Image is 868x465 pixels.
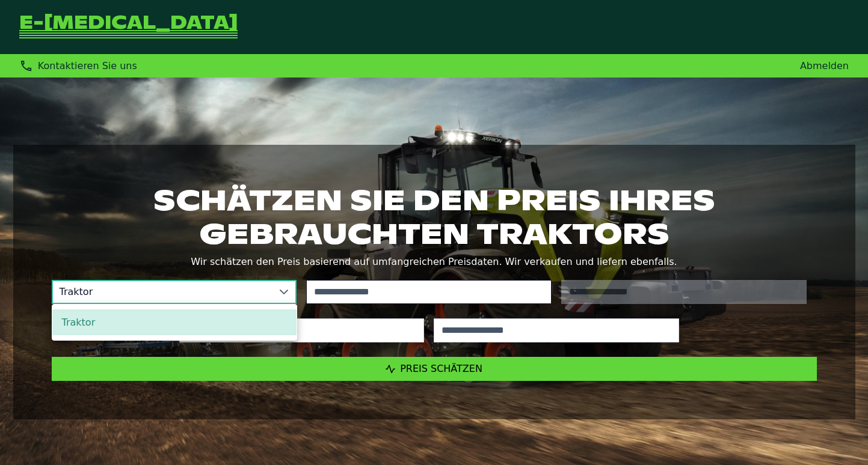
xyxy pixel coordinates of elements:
a: Abmelden [800,60,849,71]
button: Preis schätzen [52,357,817,381]
p: Wir schätzen den Preis basierend auf umfangreichen Preisdaten. Wir verkaufen und liefern ebenfalls. [52,254,817,270]
span: Preis schätzen [400,363,482,374]
h1: Schätzen Sie den Preis Ihres gebrauchten Traktors [52,183,817,251]
div: Kontaktieren Sie uns [19,59,137,73]
span: Kontaktieren Sie uns [38,60,137,71]
span: Traktor [52,281,272,303]
a: Zurück zur Startseite [19,14,238,40]
span: Traktor [62,317,96,328]
li: Traktor [52,309,297,335]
